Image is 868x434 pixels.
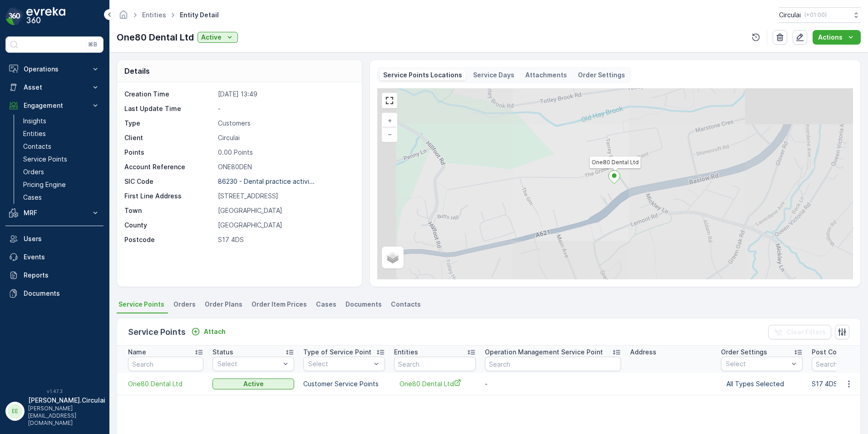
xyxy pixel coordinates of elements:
p: Attachments [525,71,567,80]
a: View Fullscreen [383,94,396,107]
span: v 1.47.3 [5,389,104,394]
span: − [388,130,392,138]
p: 86230 - Dental practice activi... [218,177,315,185]
button: Clear Filters [768,325,831,339]
p: Points [124,148,214,157]
span: One80 Dental Ltd [128,379,203,389]
button: Circulai(+01:00) [779,7,861,23]
p: Town [124,206,214,215]
a: Homepage [118,13,128,21]
p: Orders [23,167,44,177]
p: Clear Filters [786,328,826,337]
p: [PERSON_NAME].Circulai [28,396,105,405]
p: Select [726,359,789,368]
p: Users [24,234,100,243]
p: Last Update Time [124,104,214,113]
span: Entity Detail [178,10,221,20]
p: Client [124,133,214,142]
td: Customer Service Points [299,373,390,395]
p: Postcode [124,235,214,244]
p: Entities [23,129,46,138]
span: Documents [345,300,382,309]
a: Reports [5,266,104,284]
span: Orders [173,300,196,309]
button: Actions [813,30,861,45]
p: SIC Code [124,177,214,186]
input: Search [485,357,621,371]
p: - [218,104,352,113]
p: One80 Dental Ltd [117,30,194,44]
p: [STREET_ADDRESS] [218,192,352,201]
p: Actions [818,33,843,42]
a: Service Points [20,153,104,166]
p: County [124,221,214,230]
a: Zoom In [383,114,396,127]
p: MRF [24,208,85,217]
span: One80 Dental Ltd [399,379,470,389]
p: S17 4DS [218,235,352,244]
p: Select [217,359,280,368]
span: Order Item Prices [252,300,307,309]
p: Active [201,33,222,42]
p: First Line Address [124,192,214,201]
a: Documents [5,284,104,303]
p: Operation Management Service Point [485,348,603,357]
p: Details [124,66,150,76]
p: Operations [24,65,85,74]
button: Active [212,378,294,389]
button: Attach [187,326,229,337]
p: Account Reference [124,162,214,172]
button: EE[PERSON_NAME].Circulai[PERSON_NAME][EMAIL_ADDRESS][DOMAIN_NAME] [5,396,104,427]
span: Cases [316,300,336,309]
a: Pricing Engine [20,178,104,191]
div: EE [8,404,22,419]
p: ( +01:00 ) [804,11,827,19]
span: Contacts [391,300,421,309]
span: + [388,116,392,124]
p: [DATE] 13:49 [218,90,352,99]
p: Active [243,379,264,389]
p: 0.00 Points [218,148,352,157]
p: Circulai [218,133,352,142]
p: Pricing Engine [23,180,66,189]
a: Insights [20,115,104,127]
a: Entities [142,11,166,19]
p: ONE80DEN [218,162,352,172]
p: [GEOGRAPHIC_DATA] [218,206,352,215]
p: Insights [23,116,46,126]
a: Entities [20,127,104,140]
button: Operations [5,60,104,78]
button: Asset [5,78,104,96]
p: Address [630,348,656,357]
p: Service Points [23,155,67,164]
a: Layers [383,247,403,267]
button: Engagement [5,96,104,115]
p: Entities [394,348,418,357]
a: Zoom Out [383,127,396,141]
input: Search [394,357,476,371]
input: Search [128,357,203,371]
p: Order Settings [721,348,767,357]
p: Circulai [779,10,801,20]
p: Post Code [812,348,845,357]
p: Reports [24,271,100,280]
a: Users [5,230,104,248]
button: MRF [5,204,104,222]
p: Attach [204,327,226,336]
p: All Types Selected [726,379,797,389]
p: [GEOGRAPHIC_DATA] [218,221,352,230]
button: Active [197,32,238,43]
p: Events [24,252,100,262]
img: logo_dark-DEwI_e13.png [26,7,65,25]
a: Cases [20,191,104,204]
p: Order Settings [578,71,625,80]
p: Customers [218,119,352,128]
a: Orders [20,166,104,178]
p: Service Days [473,71,514,80]
a: Contacts [20,140,104,153]
p: Documents [24,289,100,298]
p: Service Points Locations [383,71,462,80]
p: Select [308,359,371,368]
p: Type [124,119,214,128]
p: Contacts [23,142,51,151]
